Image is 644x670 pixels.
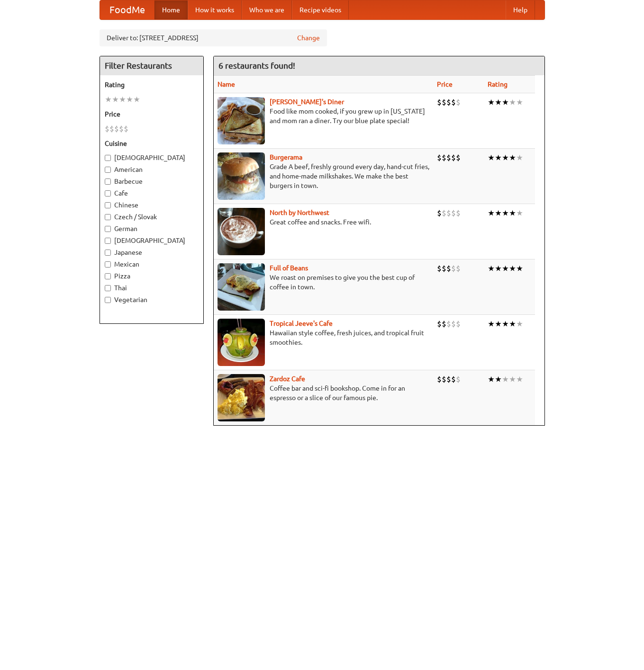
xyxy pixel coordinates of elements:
[100,0,154,19] a: FoodMe
[105,224,199,233] label: German
[488,152,495,163] li: ★
[270,264,308,272] a: Full of Beans
[502,208,509,218] li: ★
[446,263,451,274] li: $
[451,97,456,107] li: $
[297,33,320,43] a: Change
[506,0,535,19] a: Help
[154,0,188,19] a: Home
[105,295,199,304] label: Vegetarian
[105,273,111,279] input: Pizza
[516,208,523,218] li: ★
[502,263,509,274] li: ★
[437,80,453,88] a: Price
[105,155,111,161] input: [DEMOGRAPHIC_DATA]
[509,152,516,163] li: ★
[456,319,461,329] li: $
[105,226,111,232] input: German
[105,214,111,220] input: Czech / Slovak
[270,209,329,216] a: North by Northwest
[488,80,508,88] a: Rating
[292,0,349,19] a: Recipe videos
[488,319,495,329] li: ★
[446,374,451,384] li: $
[218,319,265,366] img: jeeves.jpg
[105,165,199,174] label: American
[456,263,461,274] li: $
[105,297,111,303] input: Vegetarian
[437,208,442,218] li: $
[218,384,429,402] p: Coffee bar and sci-fi bookshop. Come in for an espresso or a slice of our famous pie.
[105,167,111,173] input: American
[442,319,446,329] li: $
[516,319,523,329] li: ★
[451,152,456,163] li: $
[495,319,502,329] li: ★
[446,152,451,163] li: $
[109,124,114,134] li: $
[270,153,302,161] a: Burgerama
[105,190,111,197] input: Cafe
[100,56,203,75] h4: Filter Restaurants
[119,94,126,105] li: ★
[502,97,509,107] li: ★
[105,248,199,257] label: Japanese
[456,208,461,218] li: $
[218,97,265,144] img: sallys.jpg
[218,61,295,70] ng-pluralize: 6 restaurants found!
[437,374,442,384] li: $
[437,319,442,329] li: $
[442,97,446,107] li: $
[495,97,502,107] li: ★
[502,152,509,163] li: ★
[442,374,446,384] li: $
[456,374,461,384] li: $
[437,97,442,107] li: $
[495,374,502,384] li: ★
[218,152,265,200] img: burgerama.jpg
[516,263,523,274] li: ★
[105,283,199,293] label: Thai
[502,319,509,329] li: ★
[218,263,265,311] img: beans.jpg
[105,261,111,268] input: Mexican
[218,162,429,190] p: Grade A beef, freshly ground every day, hand-cut fries, and home-made milkshakes. We make the bes...
[456,97,461,107] li: $
[437,152,442,163] li: $
[105,80,199,89] h5: Rating
[509,97,516,107] li: ★
[442,152,446,163] li: $
[133,94,140,105] li: ★
[270,375,305,383] a: Zardoz Cafe
[488,374,495,384] li: ★
[270,320,333,327] a: Tropical Jeeve's Cafe
[509,208,516,218] li: ★
[105,212,199,222] label: Czech / Slovak
[442,263,446,274] li: $
[218,217,429,227] p: Great coffee and snacks. Free wifi.
[218,107,429,125] p: Food like mom cooked, if you grew up in [US_STATE] and mom ran a diner. Try our blue plate special!
[446,208,451,218] li: $
[105,139,199,148] h5: Cuisine
[242,0,292,19] a: Who we are
[105,250,111,256] input: Japanese
[105,259,199,269] label: Mexican
[100,29,327,46] div: Deliver to: [STREET_ADDRESS]
[105,188,199,198] label: Cafe
[126,94,133,105] li: ★
[509,263,516,274] li: ★
[218,328,429,347] p: Hawaiian style coffee, fresh juices, and tropical fruit smoothies.
[105,271,199,281] label: Pizza
[446,97,451,107] li: $
[105,153,199,162] label: [DEMOGRAPHIC_DATA]
[451,208,456,218] li: $
[124,124,128,134] li: $
[105,236,199,245] label: [DEMOGRAPHIC_DATA]
[105,202,111,208] input: Chinese
[495,263,502,274] li: ★
[442,208,446,218] li: $
[105,124,109,134] li: $
[218,80,235,88] a: Name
